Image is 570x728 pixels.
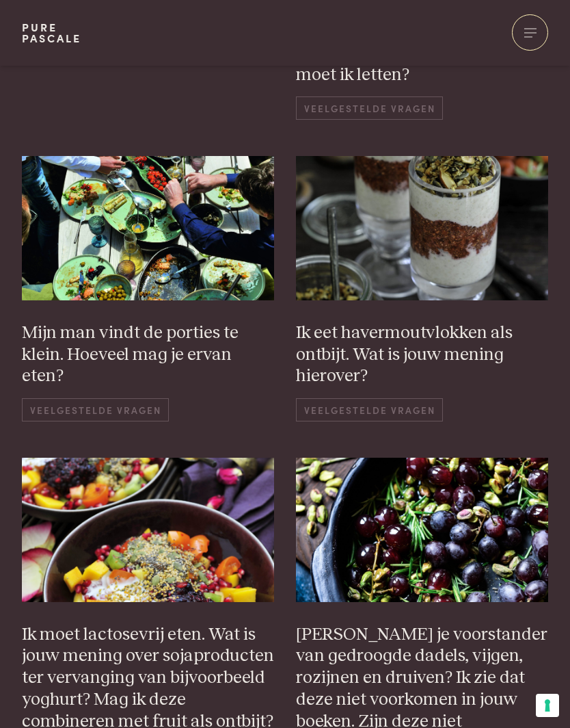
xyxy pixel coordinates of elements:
[536,694,559,717] button: Uw voorkeuren voor toestemming voor trackingtechnologieën
[22,322,274,388] h3: Mijn man vindt de porties te klein. Hoeveel mag je ervan eten?
[296,458,548,602] img: _DSC7342
[22,22,81,44] a: PurePascale
[22,156,274,300] img: _DSC3936
[296,322,548,388] h3: Ik eet havermoutvlokken als ontbijt. Wat is jouw mening hierover?
[296,96,443,119] span: Veelgestelde vragen
[22,458,274,602] img: _DSC6417
[22,398,169,421] span: Veelgestelde vragen
[22,156,274,421] a: _DSC3936 Mijn man vindt de porties te klein. Hoeveel mag je ervan eten? Veelgestelde vragen
[296,398,443,421] span: Veelgestelde vragen
[296,156,548,421] a: _DSC6944 Ik eet havermoutvlokken als ontbijt. Wat is jouw mening hierover? Veelgestelde vragen
[296,156,548,300] img: _DSC6944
